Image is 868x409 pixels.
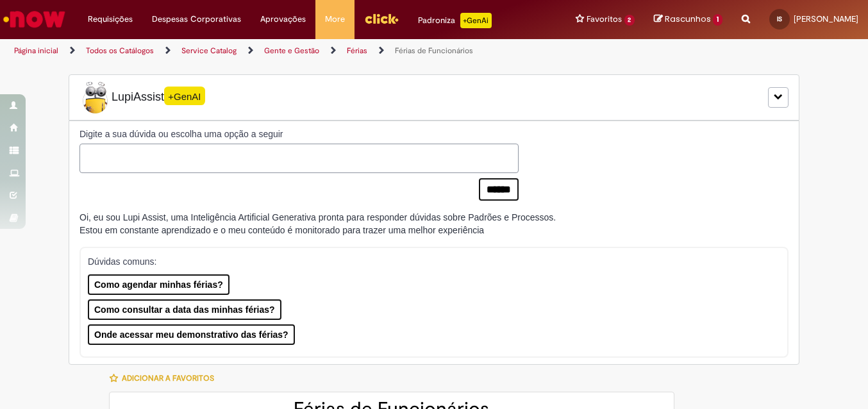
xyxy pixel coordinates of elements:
img: Lupi [79,81,112,113]
a: Férias de Funcionários [395,46,473,56]
p: Dúvidas comuns: [88,255,770,268]
div: Padroniza [418,13,492,28]
div: Oi, eu sou Lupi Assist, uma Inteligência Artificial Generativa pronta para responder dúvidas sobr... [79,211,556,237]
span: Aprovações [260,13,306,26]
span: More [325,13,345,26]
a: Rascunhos [654,13,722,26]
button: Como consultar a data das minhas férias? [88,299,281,320]
span: Favoritos [587,13,622,26]
a: Todos os Catálogos [86,46,154,56]
a: Gente e Gestão [264,46,319,56]
a: Férias [347,46,367,56]
span: Requisições [88,13,133,26]
label: Digite a sua dúvida ou escolha uma opção a seguir [79,128,519,140]
ul: Trilhas de página [10,39,569,63]
img: click_logo_yellow_360x200.png [364,9,399,28]
p: +GenAi [460,13,492,28]
span: Adicionar a Favoritos [122,373,214,383]
span: Despesas Corporativas [152,13,241,26]
button: Como agendar minhas férias? [88,274,230,295]
span: 1 [713,14,722,26]
span: 2 [624,15,635,26]
button: Onde acessar meu demonstrativo das férias? [88,324,295,345]
span: Rascunhos [665,13,711,25]
span: IS [777,15,782,23]
a: Página inicial [14,46,58,56]
span: +GenAI [164,87,205,105]
button: Adicionar a Favoritos [109,365,221,392]
span: [PERSON_NAME] [794,13,858,24]
a: Service Catalog [181,46,237,56]
span: LupiAssist [79,81,205,113]
div: LupiLupiAssist+GenAI [69,74,799,121]
img: ServiceNow [1,6,67,32]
